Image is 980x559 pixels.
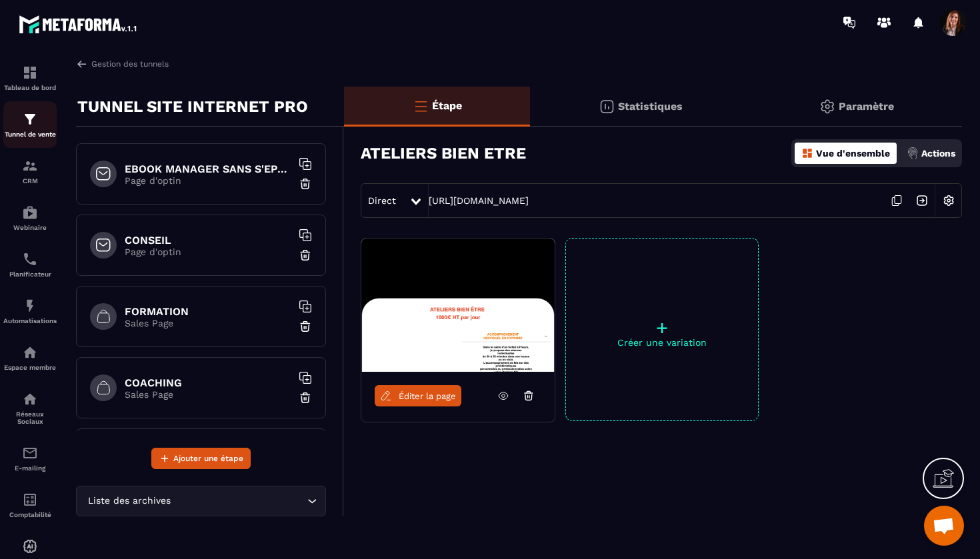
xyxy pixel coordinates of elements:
[299,177,312,191] img: trash
[3,55,57,101] a: formationformationTableau de bord
[3,101,57,148] a: formationformationTunnel de vente
[3,435,57,482] a: emailemailE-mailing
[151,448,251,469] button: Ajouter une étape
[125,175,291,186] p: Page d'optin
[125,234,291,247] h6: CONSEIL
[3,288,57,334] a: automationsautomationsAutomatisations
[375,385,461,406] a: Éditer la page
[22,111,38,127] img: formation
[3,364,57,371] p: Espace membre
[839,100,894,113] p: Paramètre
[299,320,312,333] img: trash
[618,100,683,113] p: Statistiques
[921,148,955,159] p: Actions
[3,148,57,195] a: formationformationCRM
[299,249,312,262] img: trash
[3,195,57,241] a: automationsautomationsWebinaire
[361,239,555,372] img: image
[76,58,88,70] img: arrow
[173,494,304,508] input: Search for option
[3,482,57,528] a: accountantaccountantComptabilité
[125,247,291,257] p: Page d'optin
[22,158,38,174] img: formation
[907,147,919,159] img: actions.d6e523a2.png
[125,389,291,400] p: Sales Page
[173,452,243,465] span: Ajouter une étape
[22,205,38,221] img: automations
[361,144,526,163] h3: ATELIERS BIEN ETRE
[909,188,935,213] img: arrow-next.bcc2205e.svg
[399,391,456,401] span: Éditer la page
[22,445,38,461] img: email
[819,99,835,115] img: setting-gr.5f69749f.svg
[85,494,173,508] span: Liste des archives
[76,58,169,70] a: Gestion des tunnels
[924,506,964,546] a: Ouvrir le chat
[76,486,326,516] div: Search for option
[77,93,308,120] p: TUNNEL SITE INTERNET PRO
[3,177,57,185] p: CRM
[3,334,57,381] a: automationsautomationsEspace membre
[22,251,38,267] img: scheduler
[3,511,57,518] p: Comptabilité
[3,224,57,231] p: Webinaire
[566,337,758,348] p: Créer une variation
[19,12,139,36] img: logo
[936,188,961,213] img: setting-w.858f3a88.svg
[22,298,38,314] img: automations
[22,344,38,360] img: automations
[125,318,291,328] p: Sales Page
[3,464,57,472] p: E-mailing
[22,492,38,508] img: accountant
[3,84,57,91] p: Tableau de bord
[3,317,57,324] p: Automatisations
[125,305,291,318] h6: FORMATION
[566,318,758,337] p: +
[599,99,615,115] img: stats.20deebd0.svg
[3,381,57,435] a: social-networksocial-networkRéseaux Sociaux
[22,65,38,81] img: formation
[429,195,529,206] a: [URL][DOMAIN_NAME]
[413,98,429,114] img: bars-o.4a397970.svg
[3,131,57,138] p: Tunnel de vente
[125,376,291,389] h6: COACHING
[299,391,312,404] img: trash
[816,148,890,159] p: Vue d'ensemble
[125,163,291,175] h6: EBOOK MANAGER SANS S'EPUISER OFFERT
[3,271,57,278] p: Planificateur
[22,538,38,554] img: automations
[3,241,57,288] a: schedulerschedulerPlanificateur
[801,147,813,159] img: dashboard-orange.40269519.svg
[368,195,396,206] span: Direct
[3,410,57,425] p: Réseaux Sociaux
[432,99,462,112] p: Étape
[22,391,38,407] img: social-network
